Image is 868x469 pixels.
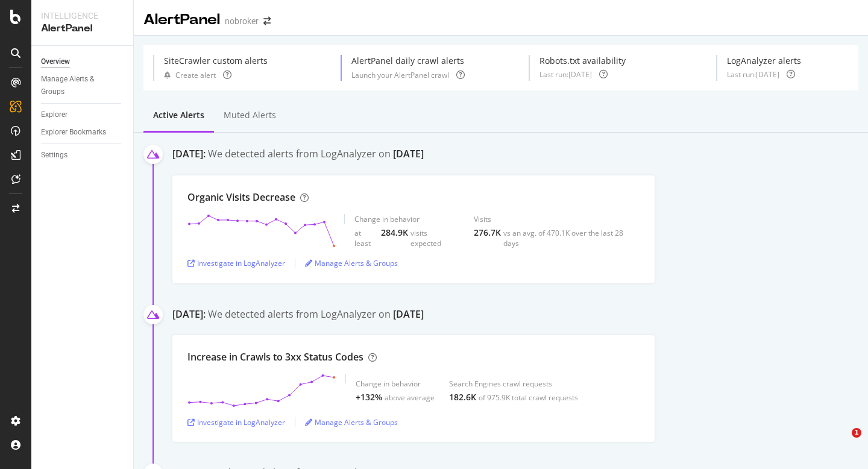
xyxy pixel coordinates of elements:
[449,379,578,389] div: Search Engines crawl requests
[41,149,68,162] div: Settings
[187,190,295,204] div: Organic Visits Decrease
[852,428,861,438] span: 1
[305,412,398,432] button: Manage Alerts & Groups
[351,55,465,67] div: AlertPanel daily crawl alerts
[41,126,125,139] a: Explorer Bookmarks
[187,258,285,268] a: Investigate in LogAnalyzer
[827,428,856,457] iframe: Intercom live chat
[474,214,640,224] div: Visits
[187,417,285,427] a: Investigate in LogAnalyzer
[41,149,125,162] a: Settings
[503,228,640,248] div: vs an avg. of 470.1K over the last 28 days
[172,307,206,324] div: [DATE]:
[539,69,592,80] div: Last run: [DATE]
[393,147,424,161] div: [DATE]
[164,69,216,81] button: Create alert
[727,55,801,67] div: LogAnalyzer alerts
[305,417,398,427] a: Manage Alerts & Groups
[474,227,501,239] div: 276.7K
[305,258,398,268] a: Manage Alerts & Groups
[356,379,435,389] div: Change in behavior
[449,391,476,403] div: 182.6K
[225,15,259,27] div: nobroker
[479,392,578,403] div: of 975.9K total crawl requests
[187,412,285,432] button: Investigate in LogAnalyzer
[41,22,124,36] div: AlertPanel
[41,73,113,98] div: Manage Alerts & Groups
[187,254,285,273] button: Investigate in LogAnalyzer
[208,147,424,163] div: We detected alerts from LogAnalyzer on
[727,69,779,80] div: Last run: [DATE]
[153,109,204,121] div: Active alerts
[385,392,435,403] div: above average
[143,10,220,30] div: AlertPanel
[41,126,106,139] div: Explorer Bookmarks
[41,109,125,121] a: Explorer
[224,109,276,121] div: Muted alerts
[41,55,70,68] div: Overview
[175,70,216,80] div: Create alert
[41,10,124,22] div: Intelligence
[263,17,271,25] div: arrow-right-arrow-left
[351,70,449,80] div: Launch your AlertPanel crawl
[539,55,626,67] div: Robots.txt availability
[305,254,398,273] button: Manage Alerts & Groups
[172,147,206,163] div: [DATE]:
[351,69,449,81] button: Launch your AlertPanel crawl
[354,228,379,248] div: at least
[187,350,363,364] div: Increase in Crawls to 3xx Status Codes
[41,73,125,98] a: Manage Alerts & Groups
[41,109,68,121] div: Explorer
[356,391,382,403] div: +132%
[208,307,424,324] div: We detected alerts from LogAnalyzer on
[381,227,408,239] div: 284.9K
[354,214,459,224] div: Change in behavior
[410,228,459,248] div: visits expected
[41,55,125,68] a: Overview
[393,307,424,321] div: [DATE]
[164,55,268,67] div: SiteCrawler custom alerts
